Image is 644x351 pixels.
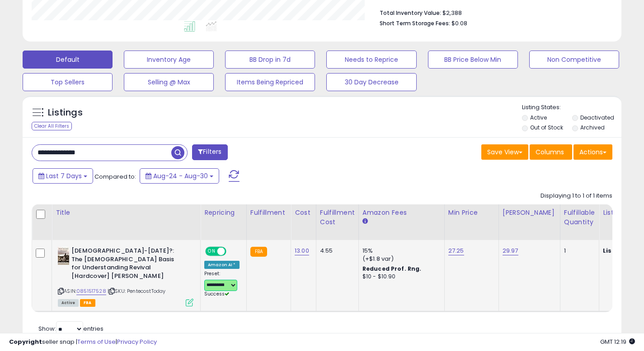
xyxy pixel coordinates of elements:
[153,171,208,180] span: Aug-24 - Aug-30
[71,247,181,282] b: [DEMOGRAPHIC_DATA]-[DATE]?: The [DEMOGRAPHIC_DATA] Basis for Understanding Revival [Hardcover] [P...
[46,171,82,180] span: Last 7 Days
[56,208,197,217] div: Title
[320,247,352,255] div: 4.55
[204,208,243,217] div: Repricing
[140,168,219,184] button: Aug-24 - Aug-30
[530,144,572,160] button: Columns
[250,247,267,257] small: FBA
[48,106,83,119] h5: Listings
[530,114,547,121] label: Active
[428,51,518,69] button: BB Price Below Min
[192,144,227,160] button: Filters
[124,51,214,69] button: Inventory Age
[362,208,441,217] div: Amazon Fees
[573,144,612,160] button: Actions
[503,208,556,217] div: [PERSON_NAME]
[564,208,595,227] div: Fulfillable Quantity
[206,248,217,255] span: ON
[225,51,315,69] button: BB Drop in 7d
[295,246,309,255] a: 13.00
[362,255,437,263] div: (+$1.8 var)
[326,73,416,91] button: 30 Day Decrease
[80,299,95,307] span: FBA
[108,287,166,295] span: | SKU: PentecostToday
[536,148,564,157] span: Columns
[451,19,467,28] span: $0.08
[58,247,69,265] img: 41FDYu4VCvL._SL40_.jpg
[117,337,157,346] a: Privacy Policy
[530,124,563,131] label: Out of Stock
[9,338,157,346] div: seller snap | |
[541,192,612,200] div: Displaying 1 to 1 of 1 items
[204,271,240,297] div: Preset:
[362,273,437,281] div: $10 - $10.90
[295,208,312,217] div: Cost
[503,246,518,255] a: 29.97
[32,122,72,130] div: Clear All Filters
[580,114,614,121] label: Deactivated
[33,168,93,184] button: Last 7 Days
[320,208,355,227] div: Fulfillment Cost
[380,7,606,18] li: $2,388
[481,144,528,160] button: Save View
[362,247,437,255] div: 15%
[580,124,605,131] label: Archived
[448,246,464,255] a: 27.25
[362,265,422,272] b: Reduced Prof. Rng.
[380,19,450,27] b: Short Term Storage Fees:
[600,337,635,346] span: 2025-09-7 12:19 GMT
[529,51,619,69] button: Non Competitive
[204,261,240,269] div: Amazon AI *
[38,324,103,333] span: Show: entries
[362,217,368,226] small: Amazon Fees.
[522,103,621,112] p: Listing States:
[250,208,287,217] div: Fulfillment
[77,337,116,346] a: Terms of Use
[603,246,644,255] b: Listed Price:
[58,247,193,305] div: ASIN:
[448,208,495,217] div: Min Price
[204,291,229,297] span: Success
[225,248,240,255] span: OFF
[124,73,214,91] button: Selling @ Max
[9,337,42,346] strong: Copyright
[23,73,113,91] button: Top Sellers
[380,9,441,17] b: Total Inventory Value:
[326,51,416,69] button: Needs to Reprice
[58,299,79,307] span: All listings currently available for purchase on Amazon
[225,73,315,91] button: Items Being Repriced
[94,172,136,181] span: Compared to:
[564,247,592,255] div: 1
[23,51,113,69] button: Default
[76,287,106,295] a: 0851517528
